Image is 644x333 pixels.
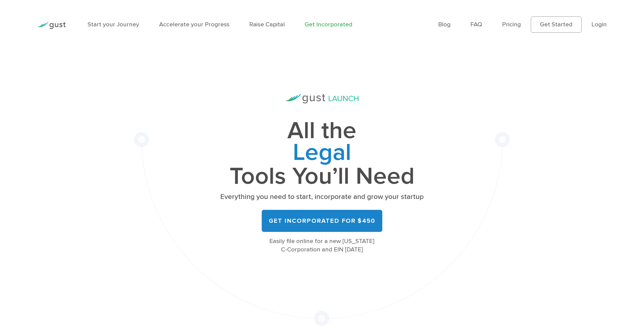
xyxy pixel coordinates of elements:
[219,237,425,254] div: Easily file online for a new [US_STATE] C-Corporation and EIN [DATE]
[219,192,425,202] p: Everything you need to start, incorporate and grow your startup
[591,21,607,28] a: Login
[285,94,358,103] img: Gust Launch Logo
[219,142,425,165] span: Legal
[470,21,482,28] a: FAQ
[159,21,229,28] a: Accelerate your Progress
[502,21,521,28] a: Pricing
[37,22,66,29] img: Gust Logo
[438,21,451,28] a: Blog
[88,21,139,28] a: Start your Journey
[305,21,352,28] a: Get Incorporated
[249,21,285,28] a: Raise Capital
[531,16,582,33] a: Get Started
[262,210,382,232] a: Get Incorporated for $450
[219,120,425,187] h1: All the Tools You’ll Need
